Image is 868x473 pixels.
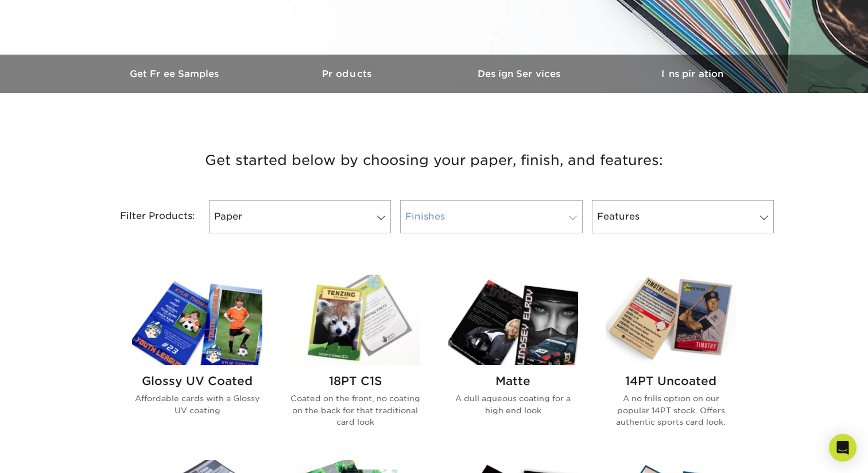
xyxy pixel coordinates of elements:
[290,393,420,428] p: Coated on the front, no coating on the back for that traditional card look
[132,393,262,416] p: Affordable cards with a Glossy UV coating
[606,374,736,388] h2: 14PT Uncoated
[132,374,262,388] h2: Glossy UV Coated
[90,68,262,79] h3: Get Free Samples
[606,55,778,93] a: Inspiration
[448,275,578,446] a: Matte Trading Cards Matte A dull aqueous coating for a high end look
[448,393,578,416] p: A dull aqueous coating for a high end look
[262,55,434,93] a: Products
[592,200,774,233] a: Features
[262,68,434,79] h3: Products
[448,275,578,365] img: Matte Trading Cards
[606,68,778,79] h3: Inspiration
[829,434,857,462] div: Open Intercom Messenger
[434,55,606,93] a: Design Services
[209,200,391,233] a: Paper
[290,275,420,365] img: 18PT C1S Trading Cards
[606,275,736,446] a: 14PT Uncoated Trading Cards 14PT Uncoated A no frills option on our popular 14PT stock. Offers au...
[132,275,262,365] img: Glossy UV Coated Trading Cards
[290,275,420,446] a: 18PT C1S Trading Cards 18PT C1S Coated on the front, no coating on the back for that traditional ...
[434,68,606,79] h3: Design Services
[448,374,578,388] h2: Matte
[606,275,736,365] img: 14PT Uncoated Trading Cards
[98,134,770,186] h3: Get started below by choosing your paper, finish, and features:
[132,275,262,446] a: Glossy UV Coated Trading Cards Glossy UV Coated Affordable cards with a Glossy UV coating
[90,200,204,233] div: Filter Products:
[3,438,98,469] iframe: Google Customer Reviews
[606,393,736,428] p: A no frills option on our popular 14PT stock. Offers authentic sports card look.
[290,374,420,388] h2: 18PT C1S
[90,55,262,93] a: Get Free Samples
[400,200,582,233] a: Finishes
